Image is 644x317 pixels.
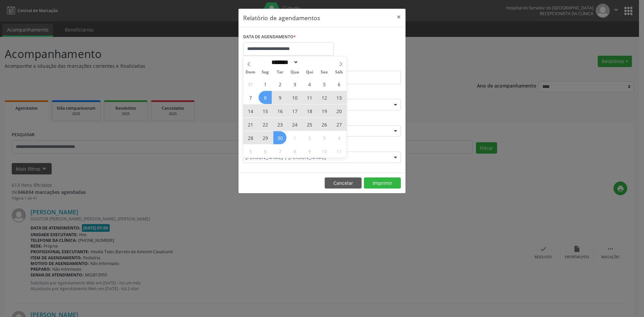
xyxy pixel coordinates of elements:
[259,131,272,144] span: Setembro 29, 2025
[259,145,272,158] span: Outubro 6, 2025
[332,131,345,144] span: Outubro 4, 2025
[288,145,301,158] span: Outubro 8, 2025
[318,131,331,144] span: Outubro 3, 2025
[273,145,286,158] span: Outubro 7, 2025
[244,104,257,117] span: Setembro 14, 2025
[318,145,331,158] span: Outubro 10, 2025
[244,77,257,91] span: Agosto 31, 2025
[332,118,345,131] span: Setembro 27, 2025
[302,70,317,74] span: Qui
[243,70,258,74] span: Dom
[332,77,345,91] span: Setembro 6, 2025
[273,91,286,104] span: Setembro 9, 2025
[243,32,296,42] label: DATA DE AGENDAMENTO
[303,118,316,131] span: Setembro 25, 2025
[258,70,273,74] span: Seg
[317,70,332,74] span: Sex
[324,60,401,71] label: ATÉ
[243,13,320,22] h5: Relatório de agendamentos
[273,104,286,117] span: Setembro 16, 2025
[259,118,272,131] span: Setembro 22, 2025
[303,104,316,117] span: Setembro 18, 2025
[244,145,257,158] span: Outubro 5, 2025
[318,77,331,91] span: Setembro 5, 2025
[318,91,331,104] span: Setembro 12, 2025
[303,77,316,91] span: Setembro 4, 2025
[273,77,286,91] span: Setembro 2, 2025
[325,177,362,189] button: Cancelar
[287,70,302,74] span: Qua
[288,77,301,91] span: Setembro 3, 2025
[392,9,406,25] button: Close
[244,131,257,144] span: Setembro 28, 2025
[273,118,286,131] span: Setembro 23, 2025
[259,77,272,91] span: Setembro 1, 2025
[303,145,316,158] span: Outubro 9, 2025
[288,104,301,117] span: Setembro 17, 2025
[273,131,286,144] span: Setembro 30, 2025
[273,70,287,74] span: Ter
[259,104,272,117] span: Setembro 15, 2025
[332,104,345,117] span: Setembro 20, 2025
[332,91,345,104] span: Setembro 13, 2025
[332,145,345,158] span: Outubro 11, 2025
[364,177,401,189] button: Imprimir
[303,91,316,104] span: Setembro 11, 2025
[299,59,321,66] input: Year
[288,131,301,144] span: Outubro 1, 2025
[332,70,346,74] span: Sáb
[318,104,331,117] span: Setembro 19, 2025
[244,91,257,104] span: Setembro 7, 2025
[318,118,331,131] span: Setembro 26, 2025
[269,59,299,66] select: Month
[303,131,316,144] span: Outubro 2, 2025
[288,91,301,104] span: Setembro 10, 2025
[288,118,301,131] span: Setembro 24, 2025
[244,118,257,131] span: Setembro 21, 2025
[259,91,272,104] span: Setembro 8, 2025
